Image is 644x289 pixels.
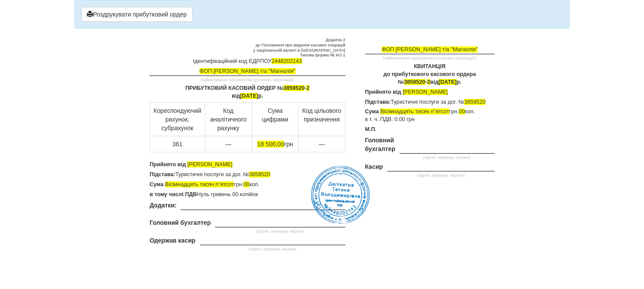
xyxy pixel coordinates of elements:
th: Додатки: [149,201,181,219]
th: Одержав касир [149,236,200,254]
b: Підстава: [365,99,391,105]
span: 3859520 [249,171,270,177]
small: (найменування підприємства (установи, організації)) [149,78,345,82]
span: 3859520 [404,79,425,85]
td: грн [252,136,298,152]
small: (підпис, прізвище, ініціали) [387,173,495,178]
span: 3859520 [283,85,305,91]
small: (найменування підприємства (установи, організації)) [365,56,495,61]
span: 3859520 [464,99,485,105]
p: грн. коп. в т. ч. ПДВ: 0.00 грн [365,108,495,124]
span: [DATE] [438,79,457,85]
small: (підпис, прізвище, ініціали) [200,247,345,252]
td: 361 [150,136,205,152]
b: Підстава: [149,171,175,177]
p: Туристичні послуги за дог. № [149,171,345,179]
b: Прийнято від [365,89,402,95]
b: М.П. [365,126,377,132]
th: Головний бухгалтер [149,218,215,236]
span: 00 [243,181,249,187]
td: Сума цифрами [252,102,298,136]
span: 2 [427,79,430,85]
span: Вісімнадцять тисяч пʼятсот [165,181,234,187]
b: Сума [149,181,163,187]
td: Код цільового призначення [299,102,345,136]
td: Код аналітичного рахунку [205,102,252,136]
p: КВИТАНЦІЯ до прибуткового касового ордера № - від р. [365,63,495,86]
b: Сума [365,108,379,115]
small: (підпис, прізвище, ініціали) [215,229,345,234]
span: [PERSON_NAME] [403,89,448,95]
span: 00 [459,108,465,115]
span: ФОП [PERSON_NAME] т/а "Магнолія" [199,68,295,74]
span: 2448202143 [272,58,302,64]
td: — [205,136,252,152]
small: Додаток 2 до Положення про ведення касових операцій у національній валюті в [GEOGRAPHIC_DATA] Тип... [149,37,345,58]
td: — [299,136,345,152]
small: (підпис, прізвище, ініціали) [400,155,495,160]
th: Касир [365,162,387,180]
b: Прийнято від [149,161,186,167]
td: Кореспондуючий рахунок, субрахунок [150,102,205,136]
p: Туристичні послуги за дог. № [365,99,495,106]
span: [PERSON_NAME] [187,161,232,167]
p: Ідентифікаційний код ЄДРПОУ [149,58,345,66]
p: ПРИБУТКОВИЙ КАСОВИЙ ОРДЕР № - від р. [149,85,345,100]
p: Нуль гривень 00 копійок [149,191,345,199]
span: 2 [306,85,309,91]
th: Головний бухгалтер [365,136,400,162]
span: Вісімнадцять тисяч пʼятсот [380,108,449,115]
span: ФОП [PERSON_NAME] т/а "Магнолія" [382,46,478,53]
span: [DATE] [240,93,259,99]
p: грн. коп. [149,181,345,189]
b: в тому числі ПДВ [149,191,197,197]
button: Роздрукувати прибутковий ордер [81,7,193,22]
span: 18 500,00 [257,141,284,148]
